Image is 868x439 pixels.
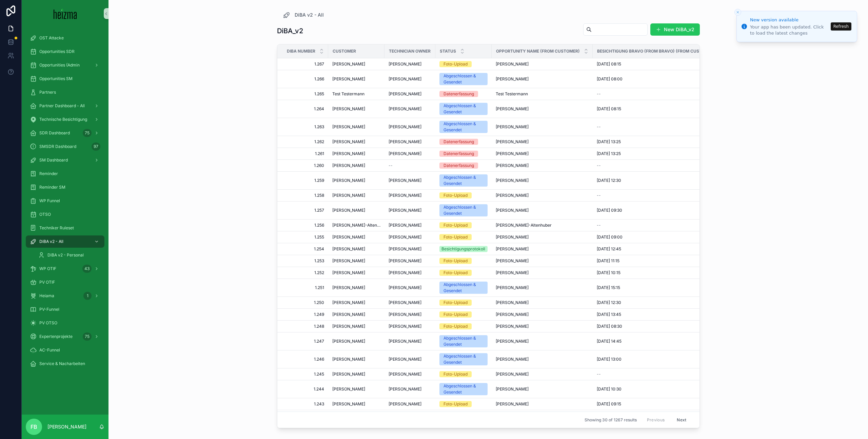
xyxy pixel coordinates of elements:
a: [PERSON_NAME] [332,258,380,264]
button: New DiBA_v2 [650,23,700,36]
a: 1.260 [285,163,324,168]
a: PV-Funnel [26,303,104,316]
a: [PERSON_NAME] [389,76,431,82]
a: [PERSON_NAME] [332,324,380,329]
a: Datenerfassung [439,163,488,169]
span: [PERSON_NAME] [332,208,365,213]
a: Technische Besichtigung [26,113,104,126]
span: [PERSON_NAME] [332,163,365,168]
a: [PERSON_NAME] [389,312,431,317]
a: Expertenprojekte75 [26,330,104,343]
span: [PERSON_NAME] [496,106,529,112]
span: [PERSON_NAME] [496,285,529,290]
a: [DATE] 08:30 [597,324,724,329]
span: [PERSON_NAME] [332,61,365,67]
a: [PERSON_NAME] [332,163,380,168]
span: Opportunities SM [39,76,73,81]
span: [PERSON_NAME] [389,76,421,82]
a: [DATE] 08:15 [597,61,724,67]
a: Foto-Upload [439,270,488,276]
a: 1.265 [285,91,324,97]
span: [PERSON_NAME] [496,61,529,67]
span: 1.263 [285,124,324,130]
a: [PERSON_NAME] [332,300,380,305]
a: [PERSON_NAME] [496,106,589,112]
a: [DATE] 11:15 [597,258,724,264]
span: [DATE] 09:00 [597,234,623,240]
span: [DATE] 13:45 [597,312,621,317]
a: [PERSON_NAME] [332,124,380,130]
span: Technische Besichtigung [39,117,87,122]
a: [DATE] 09:30 [597,208,724,213]
a: Opportunities (Admin [26,59,104,71]
span: [DATE] 09:30 [597,208,622,213]
a: WP OTIF43 [26,263,104,275]
span: [DATE] 08:15 [597,61,621,67]
a: Foto-Upload [439,311,488,318]
div: 75 [83,332,92,341]
a: [PERSON_NAME] [496,324,589,329]
a: Foto-Upload [439,300,488,306]
span: 1.257 [285,208,324,213]
a: Partner Dashboard - All [26,100,104,112]
div: Abgeschlossen & Gesendet [443,282,484,294]
a: SM Dashboard [26,154,104,166]
a: [PERSON_NAME] [389,246,431,252]
span: [PERSON_NAME] [389,285,421,290]
a: [PERSON_NAME] [389,234,431,240]
span: [PERSON_NAME] [332,151,365,156]
span: -- [389,163,393,168]
a: -- [597,91,724,97]
a: [DATE] 08:00 [597,76,724,82]
a: [PERSON_NAME] [332,61,380,67]
a: Foto-Upload [439,323,488,329]
span: 1.248 [285,324,324,329]
a: [PERSON_NAME] [496,139,589,145]
span: [DATE] 12:45 [597,246,621,252]
div: Foto-Upload [443,311,468,318]
span: [PERSON_NAME] [496,300,529,305]
div: Foto-Upload [443,323,468,329]
a: Reminder SM [26,181,104,193]
span: Expertenprojekte [39,334,73,339]
span: 1.249 [285,312,324,317]
span: Opportunities SDR [39,49,75,54]
span: [PERSON_NAME] [389,300,421,305]
a: [PERSON_NAME] [389,258,431,264]
a: [PERSON_NAME] [389,106,431,112]
span: -- [597,193,601,198]
span: [PERSON_NAME] [389,234,421,240]
a: Opportunities SM [26,73,104,85]
span: 1.250 [285,300,324,305]
span: Partners [39,90,56,95]
span: [PERSON_NAME] [389,106,421,112]
div: scrollable content [22,27,108,379]
a: [PERSON_NAME] [389,178,431,183]
a: Abgeschlossen & Gesendet [439,121,488,133]
span: Test Testermann [496,91,528,97]
div: Datenerfassung [443,163,474,169]
a: Abgeschlossen & Gesendet [439,282,488,294]
span: [PERSON_NAME] [332,300,365,305]
div: 43 [82,265,92,273]
span: 1.264 [285,106,324,112]
a: [DATE] 12:30 [597,300,724,305]
a: [PERSON_NAME] [496,300,589,305]
span: [PERSON_NAME] [332,270,365,275]
span: [PERSON_NAME] [332,312,365,317]
a: [PERSON_NAME]-Altenhuber [332,223,380,228]
a: [PERSON_NAME] [389,223,431,228]
a: [PERSON_NAME] [496,193,589,198]
span: [PERSON_NAME] [332,258,365,264]
a: [PERSON_NAME] [496,61,589,67]
a: [PERSON_NAME] [332,208,380,213]
span: [DATE] 15:15 [597,285,620,290]
span: PV-Funnel [39,307,59,312]
span: [PERSON_NAME] [389,193,421,198]
span: [DATE] 13:25 [597,139,621,145]
a: [DATE] 15:15 [597,285,724,290]
a: [PERSON_NAME] [389,61,431,67]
